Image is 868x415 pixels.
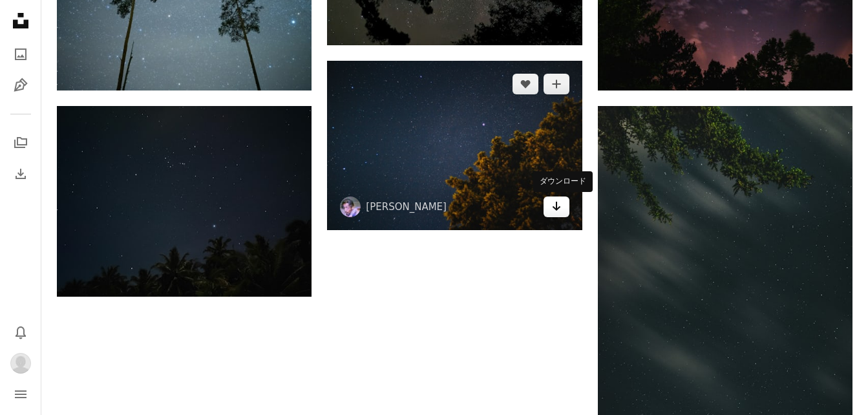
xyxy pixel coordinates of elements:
[8,319,34,345] button: 通知
[544,74,569,94] button: コレクションに追加する
[340,197,361,217] img: Dev Benjaminのプロフィールを見る
[57,106,312,297] img: 夜の青空に映える緑の木々
[8,350,34,376] button: プロフィール
[544,197,569,217] a: ダウンロード
[327,61,582,231] img: 茶色の木々のローアングル写真
[8,8,34,36] a: ホーム — Unsplash
[513,74,538,94] button: いいね！
[8,130,34,156] a: コレクション
[533,171,593,192] div: ダウンロード
[8,72,34,98] a: イラスト
[8,381,34,407] button: メニュー
[57,195,312,207] a: 夜の青空に映える緑の木々
[327,140,582,151] a: 茶色の木々のローアングル写真
[8,161,34,187] a: ダウンロード履歴
[598,291,852,303] a: 夜の青空に映える緑の木々
[8,41,34,67] a: 写真
[366,200,447,213] a: [PERSON_NAME]
[10,353,31,374] img: ユーザーTaiki Nasuのアバター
